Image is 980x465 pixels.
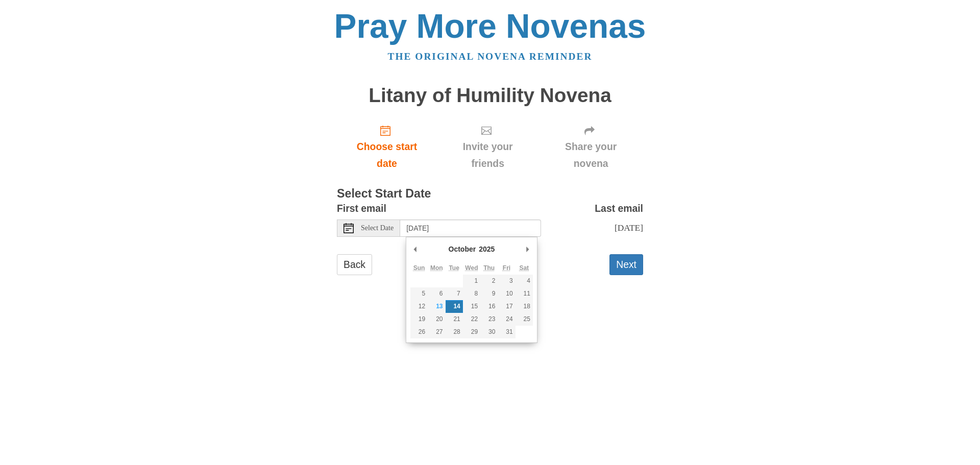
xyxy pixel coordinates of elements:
button: 29 [463,326,480,338]
abbr: Thursday [483,264,495,272]
button: 2 [480,275,498,287]
button: Next [609,254,643,275]
span: Invite your friends [447,138,528,172]
button: 10 [498,287,515,300]
button: 15 [463,300,480,313]
button: 18 [516,300,533,313]
button: 4 [516,275,533,287]
label: First email [337,200,386,217]
span: Share your novena [549,138,633,172]
div: Click "Next" to confirm your start date first. [437,116,538,177]
button: 5 [410,287,428,300]
button: 7 [446,287,463,300]
abbr: Sunday [413,264,425,272]
button: 28 [446,326,463,338]
div: Click "Next" to confirm your start date first. [538,116,643,177]
button: 3 [498,275,515,287]
button: 8 [463,287,480,300]
button: 14 [446,300,463,313]
a: The original novena reminder [388,51,593,62]
button: 17 [498,300,515,313]
button: 21 [446,313,463,326]
a: Pray More Novenas [334,7,646,45]
span: [DATE] [615,223,643,233]
button: 12 [410,300,428,313]
a: Choose start date [337,116,437,177]
abbr: Monday [430,264,443,272]
button: 20 [428,313,445,326]
button: 25 [516,313,533,326]
a: Back [337,254,372,275]
button: Previous Month [410,241,421,257]
h3: Select Start Date [337,187,643,201]
abbr: Saturday [519,264,529,272]
button: 9 [480,287,498,300]
h1: Litany of Humility Novena [337,85,643,107]
span: Choose start date [347,138,427,172]
button: 24 [498,313,515,326]
abbr: Tuesday [449,264,459,272]
button: 19 [410,313,428,326]
input: Use the arrow keys to pick a date [400,219,541,237]
button: 30 [480,326,498,338]
span: Select Date [361,225,394,232]
button: 16 [480,300,498,313]
button: 31 [498,326,515,338]
button: 26 [410,326,428,338]
button: 27 [428,326,445,338]
button: 6 [428,287,445,300]
abbr: Friday [503,264,510,272]
label: Last email [595,200,643,217]
button: 1 [463,275,480,287]
button: 22 [463,313,480,326]
button: 13 [428,300,445,313]
div: 2025 [477,241,496,257]
div: October [447,241,478,257]
button: 11 [516,287,533,300]
button: Next Month [523,241,533,257]
button: 23 [480,313,498,326]
abbr: Wednesday [465,264,478,272]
